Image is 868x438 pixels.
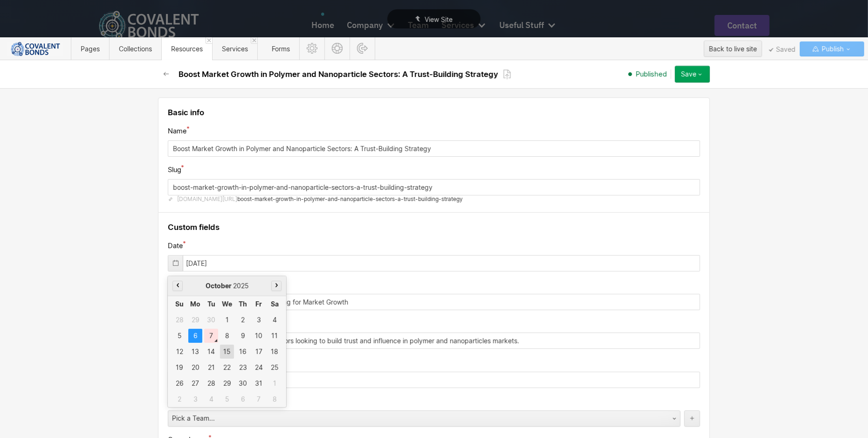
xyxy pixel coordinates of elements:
[204,376,218,390] div: 28
[252,376,266,390] div: 31
[220,345,234,359] div: 15
[204,313,218,327] div: 30
[204,345,218,359] div: 14
[236,376,250,390] div: 30
[204,329,218,343] div: 7
[188,297,202,311] div: Mo
[268,313,282,327] div: 4
[172,345,186,359] div: 12
[236,392,250,406] div: 6
[204,392,218,406] div: 4
[252,392,266,406] div: 7
[188,345,202,359] div: 13
[188,313,202,327] div: 29
[188,361,202,375] div: 20
[252,361,266,375] div: 24
[268,297,282,311] div: Sa
[183,282,271,290] div: 2025
[172,329,186,343] div: 5
[172,297,186,311] div: Su
[236,329,250,343] div: 9
[204,297,218,311] div: Tu
[220,313,234,327] div: 1
[268,329,282,343] div: 11
[252,329,266,343] div: 10
[236,361,250,375] div: 23
[188,329,202,343] div: 6
[252,297,266,311] div: Fr
[268,392,282,406] div: 8
[204,361,218,375] div: 21
[206,282,233,290] strong: October
[236,313,250,327] div: 2
[172,361,186,375] div: 19
[236,345,250,359] div: 16
[252,313,266,327] div: 3
[172,313,186,327] div: 28
[268,345,282,359] div: 18
[172,376,186,390] div: 26
[220,297,234,311] div: We
[252,345,266,359] div: 17
[188,376,202,390] div: 27
[425,15,453,23] span: View Site
[220,392,234,406] div: 5
[172,392,186,406] div: 2
[188,392,202,406] div: 3
[268,361,282,375] div: 25
[220,376,234,390] div: 29
[268,376,282,390] div: 1
[220,361,234,375] div: 22
[236,297,250,311] div: Th
[220,329,234,343] div: 8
